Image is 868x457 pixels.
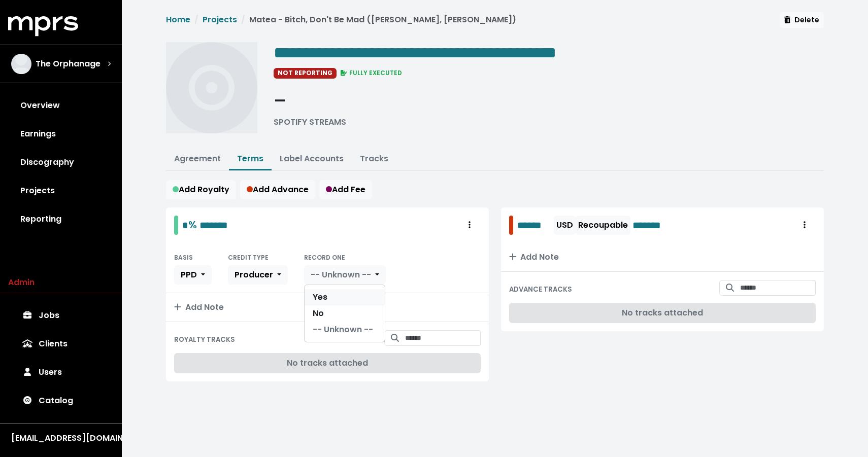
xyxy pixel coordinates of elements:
a: Tracks [360,153,388,164]
a: Catalog [8,386,114,415]
button: [EMAIL_ADDRESS][DOMAIN_NAME] [8,432,114,445]
span: PPD [181,269,197,280]
input: Search for tracks by title and link them to this advance [740,280,816,296]
span: Edit value [274,45,556,61]
span: Edit value [182,220,188,230]
button: Royalty administration options [793,216,816,235]
span: Add Fee [326,184,365,195]
span: Edit value [517,218,552,233]
button: PPD [174,265,212,285]
span: USD [556,219,573,231]
span: The Orphanage [36,58,101,70]
div: - [274,87,346,116]
a: Projects [8,177,114,205]
div: No tracks attached [174,353,481,373]
small: ADVANCE TRACKS [509,285,572,294]
nav: breadcrumb [166,14,516,34]
span: Add Royalty [173,184,229,195]
li: Matea - Bitch, Don't Be Mad ([PERSON_NAME], [PERSON_NAME]) [237,14,516,26]
a: mprs logo [8,20,78,31]
a: Terms [237,153,263,164]
small: RECORD ONE [304,253,345,262]
span: FULLY EXECUTED [339,68,403,77]
img: Album cover for this project [166,42,257,133]
button: Recoupable [576,216,630,235]
div: SPOTIFY STREAMS [274,116,346,128]
span: % [188,218,197,232]
img: The selected account / producer [11,54,31,74]
a: Yes [305,289,385,305]
a: Home [166,14,190,25]
button: Add Note [166,293,489,322]
span: Producer [235,269,273,280]
button: Add Note [501,243,824,271]
button: Producer [228,265,288,285]
div: [EMAIL_ADDRESS][DOMAIN_NAME] [11,432,111,444]
a: Earnings [8,120,114,148]
button: -- Unknown -- [304,265,386,285]
a: Jobs [8,301,114,330]
span: Add Advance [247,184,309,195]
button: Add Royalty [166,180,236,199]
span: Recoupable [578,219,628,231]
button: USD [554,216,576,235]
a: Reporting [8,205,114,233]
small: BASIS [174,253,193,262]
a: Clients [8,330,114,358]
div: No tracks attached [509,303,816,323]
button: Royalty administration options [458,216,481,235]
small: CREDIT TYPE [228,253,269,262]
a: Agreement [174,153,221,164]
span: NOT REPORTING [274,68,337,78]
a: No [305,305,385,322]
small: ROYALTY TRACKS [174,335,235,344]
button: Delete [780,12,824,28]
a: Overview [8,91,114,120]
span: Add Note [509,251,559,263]
span: Add Note [174,301,224,313]
span: -- Unknown -- [311,269,371,280]
button: Add Advance [240,180,315,199]
a: Users [8,358,114,386]
button: Add Fee [319,180,372,199]
span: Edit value [632,218,679,233]
input: Search for tracks by title and link them to this royalty [405,330,481,346]
span: Edit value [199,220,228,230]
a: -- Unknown -- [305,322,385,338]
a: Projects [203,14,237,25]
span: Delete [784,15,819,25]
a: Label Accounts [280,153,344,164]
a: Discography [8,148,114,177]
